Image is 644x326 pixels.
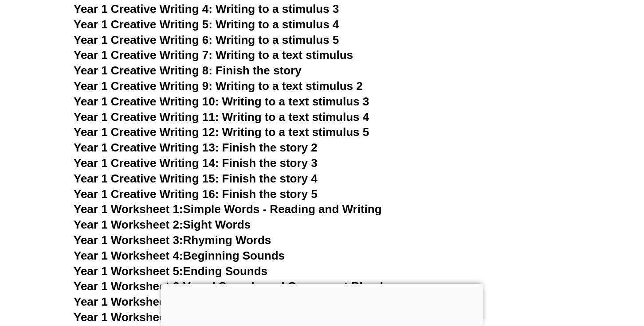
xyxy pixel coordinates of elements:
[74,310,467,324] a: Year 1 Worksheet 8:Using Capital Letters at the Beginning of Sentences
[74,279,183,293] span: Year 1 Worksheet 6:
[74,310,183,324] span: Year 1 Worksheet 8:
[74,233,271,247] a: Year 1 Worksheet 3:Rhyming Words
[492,226,644,326] iframe: Chat Widget
[74,2,339,16] a: Year 1 Creative Writing 4: Writing to a stimulus 3
[74,249,183,262] span: Year 1 Worksheet 4:
[161,284,483,324] iframe: Advertisement
[74,141,318,154] a: Year 1 Creative Writing 13: Finish the story 2
[74,279,389,293] a: Year 1 Worksheet 6:Vowel Sounds and Consonant Blends
[74,264,267,278] a: Year 1 Worksheet 5:Ending Sounds
[74,33,339,47] a: Year 1 Creative Writing 6: Writing to a stimulus 5
[74,18,339,31] a: Year 1 Creative Writing 5: Writing to a stimulus 4
[74,218,251,231] a: Year 1 Worksheet 2:Sight Words
[74,125,369,139] a: Year 1 Creative Writing 12: Writing to a text stimulus 5
[74,95,369,108] a: Year 1 Creative Writing 10: Writing to a text stimulus 3
[74,249,285,262] a: Year 1 Worksheet 4:Beginning Sounds
[74,187,318,201] a: Year 1 Creative Writing 16: Finish the story 5
[74,264,183,278] span: Year 1 Worksheet 5:
[74,48,353,62] a: Year 1 Creative Writing 7: Writing to a text stimulus
[74,295,344,308] a: Year 1 Worksheet 7:Simple Sentences Worksheet
[74,64,302,77] a: Year 1 Creative Writing 8: Finish the story
[74,202,183,216] span: Year 1 Worksheet 1:
[74,110,369,124] a: Year 1 Creative Writing 11: Writing to a text stimulus 4
[74,233,183,247] span: Year 1 Worksheet 3:
[74,156,318,170] a: Year 1 Creative Writing 14: Finish the story 3
[74,172,318,185] a: Year 1 Creative Writing 15: Finish the story 4
[74,218,183,231] span: Year 1 Worksheet 2:
[74,295,183,308] span: Year 1 Worksheet 7:
[74,202,382,216] a: Year 1 Worksheet 1:Simple Words - Reading and Writing
[74,79,363,93] a: Year 1 Creative Writing 9: Writing to a text stimulus 2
